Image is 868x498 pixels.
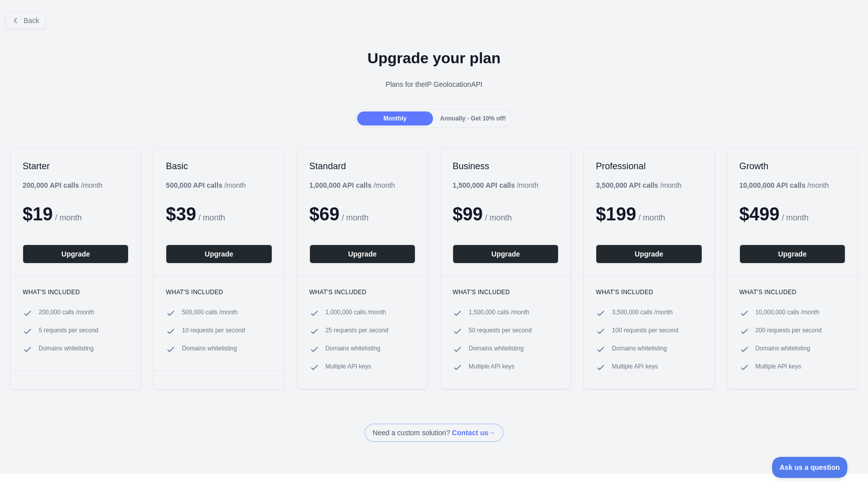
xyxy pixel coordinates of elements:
span: $ 99 [453,204,483,224]
div: / month [309,180,395,190]
span: $ 69 [309,204,340,224]
b: 1,000,000 API calls [309,181,372,189]
b: 1,500,000 API calls [453,181,515,189]
div: / month [596,180,682,190]
h2: Professional [596,160,702,172]
div: / month [453,180,538,190]
span: $ 199 [596,204,636,224]
h2: Business [453,160,559,172]
iframe: Toggle Customer Support [772,457,848,478]
h2: Standard [309,160,415,172]
b: 3,500,000 API calls [596,181,658,189]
